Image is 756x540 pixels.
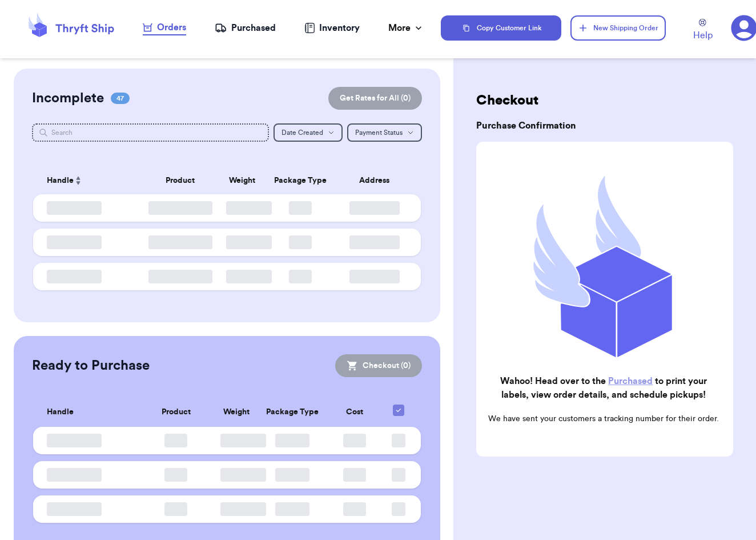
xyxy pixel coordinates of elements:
div: Orders [143,21,186,34]
h2: Checkout [476,91,733,110]
span: Handle [47,175,74,187]
button: Get Rates for All (0) [328,87,422,110]
a: Help [693,19,713,42]
th: Weight [214,398,259,427]
th: Address [335,167,420,194]
th: Package Type [266,167,335,194]
button: Checkout (0) [335,354,422,377]
span: 47 [111,93,130,104]
h2: Wahoo! Head over to the to print your labels, view order details, and schedule pickups! [485,374,722,402]
a: Inventory [304,21,360,35]
th: Cost [327,398,383,427]
th: Product [142,167,219,194]
div: More [388,21,424,35]
p: We have sent your customers a tracking number for their order. [485,413,722,425]
a: Purchased [608,377,653,386]
button: Date Created [274,123,343,142]
span: Help [693,29,713,42]
button: Sort ascending [74,174,83,187]
span: Handle [47,406,74,418]
span: Date Created [282,129,323,136]
button: Copy Customer Link [441,15,561,41]
h2: Incomplete [32,89,104,107]
h3: Purchase Confirmation [476,119,733,133]
th: Weight [219,167,266,194]
th: Product [138,398,214,427]
button: Payment Status [347,123,422,142]
th: Package Type [259,398,327,427]
span: Payment Status [355,129,403,136]
button: New Shipping Order [570,15,666,41]
input: Search [32,123,269,142]
a: Purchased [215,21,276,35]
a: Orders [143,21,186,35]
h2: Ready to Purchase [32,357,150,375]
